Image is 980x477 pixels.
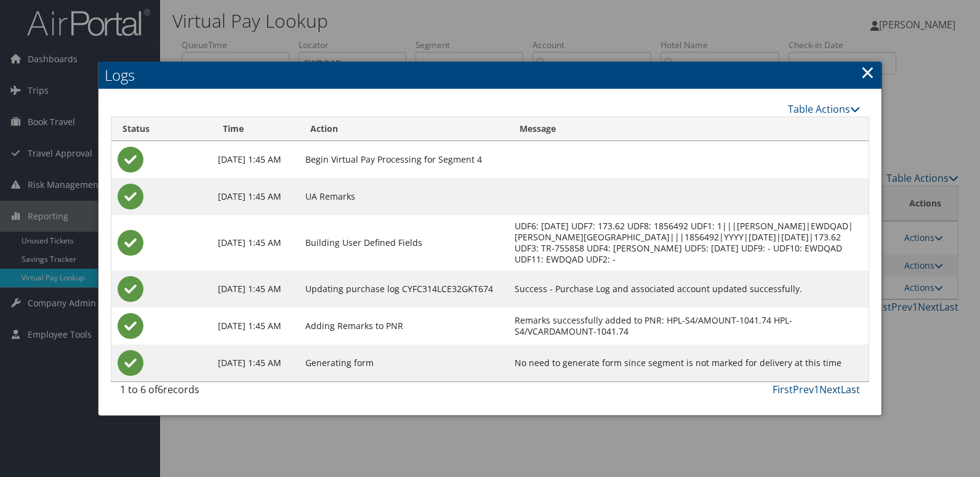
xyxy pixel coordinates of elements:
[212,178,299,215] td: [DATE] 1:45 AM
[212,117,299,141] th: Time: activate to sort column ascending
[508,344,868,381] td: No need to generate form since segment is not marked for delivery at this time
[299,215,509,271] td: Building User Defined Fields
[212,141,299,178] td: [DATE] 1:45 AM
[98,62,882,89] h2: Logs
[120,382,291,403] div: 1 to 6 of records
[793,383,814,396] a: Prev
[508,117,868,141] th: Message: activate to sort column ascending
[861,60,875,84] a: Close
[508,215,868,271] td: UDF6: [DATE] UDF7: 173.62 UDF8: 1856492 UDF1: 1|||[PERSON_NAME]|EWDQAD|[PERSON_NAME][GEOGRAPHIC_D...
[299,141,509,178] td: Begin Virtual Pay Processing for Segment 4
[299,271,509,308] td: Updating purchase log CYFC314LCE32GKT674
[111,117,211,141] th: Status: activate to sort column ascending
[508,271,868,308] td: Success - Purchase Log and associated account updated successfully.
[508,308,868,344] td: Remarks successfully added to PNR: HPL-S4/AMOUNT-1041.74 HPL-S4/VCARDAMOUNT-1041.74
[212,308,299,344] td: [DATE] 1:45 AM
[158,383,163,396] span: 6
[841,383,860,396] a: Last
[299,117,509,141] th: Action: activate to sort column ascending
[819,383,841,396] a: Next
[299,308,509,344] td: Adding Remarks to PNR
[212,344,299,381] td: [DATE] 1:45 AM
[788,102,860,116] a: Table Actions
[299,178,509,215] td: UA Remarks
[814,383,819,396] a: 1
[773,383,793,396] a: First
[299,344,509,381] td: Generating form
[212,271,299,308] td: [DATE] 1:45 AM
[212,215,299,271] td: [DATE] 1:45 AM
